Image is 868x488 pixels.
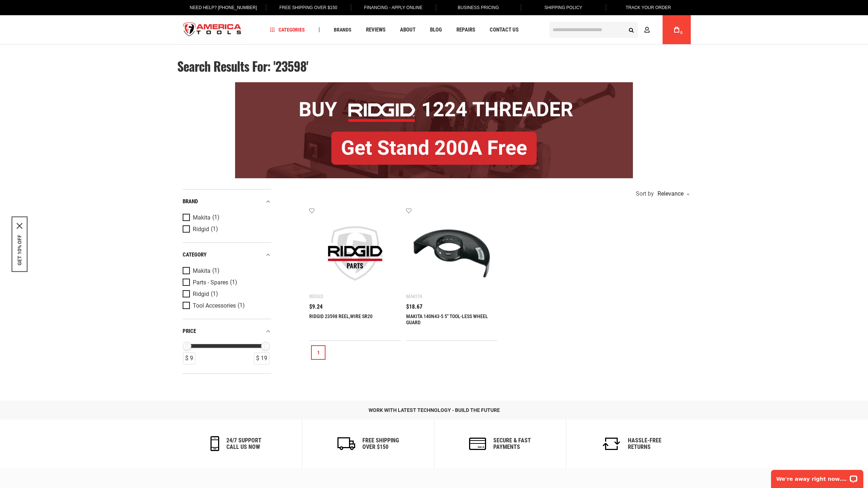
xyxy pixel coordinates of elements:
span: Search results for: '23598' [177,57,308,75]
a: BOGO: Buy RIDGID® 1224 Threader, Get Stand 200A Free! [235,82,633,88]
img: RIDGID 23598 REEL,WIRE SR20 [316,215,393,292]
a: Tool Accessories (1) [183,302,269,310]
a: RIDGID 23598 REEL,WIRE SR20 [309,313,373,319]
div: category [183,250,271,260]
h6: 24/7 support call us now [226,437,261,450]
span: Ridgid [193,291,209,297]
a: Makita (1) [183,214,269,222]
button: GET 10% OFF [17,234,22,265]
span: Blog [430,27,442,33]
a: Repairs [453,25,478,35]
div: Relevance [656,191,689,197]
div: Makita [406,293,422,299]
a: Blog [427,25,445,35]
span: Makita [193,268,210,274]
a: About [397,25,419,35]
a: Makita (1) [183,267,269,275]
span: Sort by [636,191,654,197]
div: $ 19 [254,353,269,364]
span: 0 [680,31,682,35]
span: (1) [211,226,218,232]
span: Makita [193,214,210,221]
span: $9.24 [309,304,323,310]
svg: close icon [17,223,22,229]
iframe: LiveChat chat widget [766,465,868,488]
a: 0 [670,15,684,44]
h6: secure & fast payments [493,437,531,450]
span: Categories [270,27,305,32]
a: MAKITA 140N43-5 5" TOOL-LESS WHEEL GUARD [406,313,488,325]
a: store logo [177,16,247,43]
span: Ridgid [193,226,209,233]
span: About [400,27,416,33]
span: Reviews [366,27,386,33]
img: MAKITA 140N43-5 5 [413,215,490,292]
span: $18.67 [406,304,422,310]
a: Ridgid (1) [183,290,269,298]
span: Brands [334,27,352,32]
span: (1) [238,303,245,309]
h6: Hassle-Free Returns [628,437,661,450]
span: (1) [212,268,220,274]
a: Brands [331,25,355,35]
span: Repairs [456,27,475,33]
div: $ 9 [183,353,195,364]
div: price [183,326,271,336]
a: Ridgid (1) [183,225,269,233]
span: (1) [212,214,220,221]
span: (1) [230,279,237,285]
a: Categories [267,25,308,35]
div: Ridgid [309,293,323,299]
span: Shipping Policy [544,5,582,10]
span: Contact Us [490,27,519,33]
div: Brand [183,197,271,207]
a: Parts - Spares (1) [183,279,269,287]
a: 1 [311,345,325,360]
h6: Free Shipping Over $150 [362,437,399,450]
a: Reviews [363,25,389,35]
span: (1) [211,291,218,297]
span: Parts - Spares [193,279,228,286]
button: Close [17,223,22,229]
img: BOGO: Buy RIDGID® 1224 Threader, Get Stand 200A Free! [235,82,633,178]
img: America Tools [177,16,247,43]
div: Product Filters [183,189,271,374]
button: Search [624,23,638,37]
a: Contact Us [486,25,522,35]
span: Tool Accessories [193,303,236,309]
